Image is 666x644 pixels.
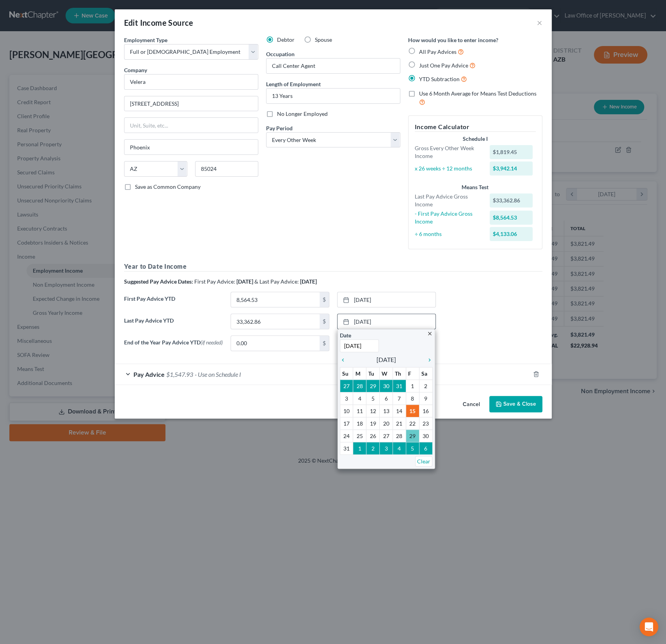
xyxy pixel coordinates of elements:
div: $ [320,314,329,329]
span: Debtor [277,36,295,43]
label: Occupation [266,50,295,58]
input: Enter zip... [195,161,258,177]
h5: Year to Date Income [124,262,542,271]
td: 2 [366,442,380,454]
input: 0.00 [231,336,320,351]
strong: [DATE] [236,278,253,285]
button: Save & Close [489,396,542,412]
label: Last Pay Advice YTD [120,314,227,335]
div: $ [320,292,329,307]
div: Gross Every Other Week Income [411,144,486,160]
a: chevron_left [340,355,350,364]
td: 5 [406,442,419,454]
input: Enter address... [124,96,258,111]
td: 9 [419,392,432,404]
div: $ [320,336,329,351]
td: 23 [419,417,432,429]
td: 29 [366,380,380,392]
span: First Pay Advice: [194,278,235,285]
input: Enter city... [124,140,258,154]
td: 4 [353,392,366,404]
td: 27 [380,429,393,442]
td: 15 [406,404,419,417]
td: 4 [392,442,406,454]
td: 3 [340,392,353,404]
td: 13 [380,404,393,417]
button: × [537,18,542,27]
input: 1/1/2013 [340,339,379,352]
th: M [353,367,366,380]
th: Th [392,367,406,380]
i: chevron_right [423,357,433,363]
td: 22 [406,417,419,429]
td: 26 [366,429,380,442]
span: Just One Pay Advice [419,62,468,69]
span: Company [124,67,147,73]
label: Date [340,331,351,339]
div: $3,942.14 [490,161,533,176]
strong: [DATE] [300,278,317,285]
span: [DATE] [377,355,396,364]
input: ex: 2 years [266,89,400,103]
th: F [406,367,419,380]
td: 20 [380,417,393,429]
div: $4,133.06 [490,227,533,241]
strong: Suggested Pay Advice Dates: [124,278,193,285]
input: Search company by name... [124,74,258,90]
input: 0.00 [231,314,320,329]
td: 18 [353,417,366,429]
input: Unit, Suite, etc... [124,118,258,133]
td: 7 [392,392,406,404]
div: x 26 weeks ÷ 12 months [411,165,486,172]
td: 5 [366,392,380,404]
div: $8,564.53 [490,211,533,225]
td: 28 [353,380,366,392]
td: 30 [380,380,393,392]
td: 1 [353,442,366,454]
div: Open Intercom Messenger [639,617,658,636]
td: 30 [419,429,432,442]
td: 3 [380,442,393,454]
td: 11 [353,404,366,417]
td: 27 [340,380,353,392]
td: 29 [406,429,419,442]
td: 8 [406,392,419,404]
div: $33,362.86 [490,193,533,208]
td: 25 [353,429,366,442]
div: Means Test [415,183,536,191]
td: 28 [392,429,406,442]
td: 24 [340,429,353,442]
div: ÷ 6 months [411,230,486,238]
td: 14 [392,404,406,417]
td: 31 [392,380,406,392]
div: $1,819.45 [490,145,533,159]
button: Cancel [456,397,486,412]
input: 0.00 [231,292,320,307]
td: 6 [419,442,432,454]
span: - Use on Schedule I [195,371,241,378]
div: Edit Income Source [124,17,194,28]
td: 31 [340,442,353,454]
span: All Pay Advices [419,48,456,55]
th: Su [340,367,353,380]
a: Clear [415,456,432,467]
td: 21 [392,417,406,429]
span: Pay Advice [133,371,165,378]
a: [DATE] [337,314,435,329]
a: chevron_right [423,355,433,364]
th: W [380,367,393,380]
label: Length of Employment [266,80,321,88]
td: 2 [419,380,432,392]
label: How would you like to enter income? [408,36,498,44]
td: 16 [419,404,432,417]
span: No Longer Employed [277,110,328,117]
th: Sa [419,367,432,380]
span: $1,547.93 [166,371,193,378]
td: 10 [340,404,353,417]
td: 19 [366,417,380,429]
div: Last Pay Advice Gross Income [411,193,486,208]
label: First Pay Advice YTD [120,292,227,314]
span: Save as Common Company [135,183,201,190]
td: 1 [406,380,419,392]
span: Pay Period [266,125,293,131]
